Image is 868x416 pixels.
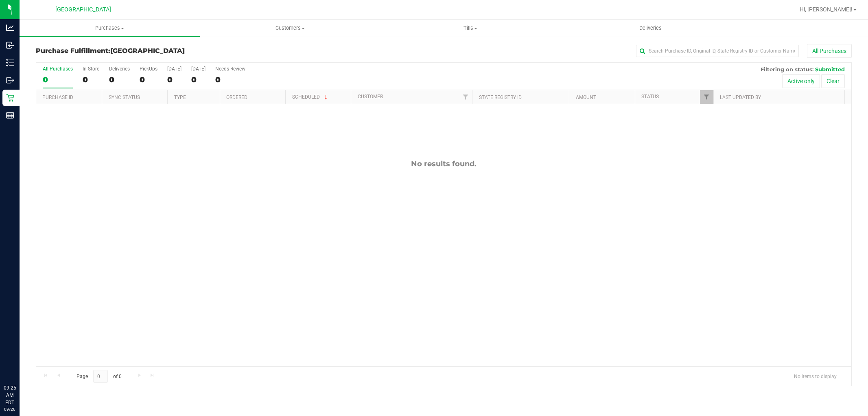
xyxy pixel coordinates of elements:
p: 09:25 AM EDT [4,384,16,406]
a: Customers [200,20,380,37]
div: 0 [109,75,130,84]
div: [DATE] [167,66,181,72]
span: Purchases [20,24,200,32]
a: Sync Status [109,95,140,100]
p: 09/26 [4,406,16,412]
span: Customers [200,24,380,32]
a: Last Updated By [720,95,761,100]
a: Filter [700,90,713,104]
inline-svg: Inventory [6,59,14,67]
div: In Store [83,66,99,72]
span: Filtering on status: [761,66,813,73]
inline-svg: Retail [6,94,14,102]
div: [DATE] [191,66,206,72]
a: State Registry ID [479,95,522,100]
div: PickUps [140,66,157,72]
div: All Purchases [43,66,73,72]
div: Needs Review [215,66,245,72]
a: Tills [380,20,560,37]
button: All Purchases [807,44,852,58]
a: Purchase ID [42,95,73,100]
div: 0 [140,75,157,84]
div: No results found. [36,159,851,168]
a: Amount [576,95,596,100]
iframe: Resource center [8,351,33,375]
a: Deliveries [560,20,741,37]
span: No items to display [787,370,843,382]
span: Deliveries [628,24,673,32]
button: Clear [821,74,845,88]
input: Search Purchase ID, Original ID, State Registry ID or Customer Name... [636,45,799,57]
a: Type [174,95,186,100]
span: Tills [380,24,560,32]
h3: Purchase Fulfillment: [36,47,308,55]
div: 0 [191,75,206,84]
span: [GEOGRAPHIC_DATA] [55,6,111,13]
span: [GEOGRAPHIC_DATA] [110,47,185,55]
inline-svg: Reports [6,111,14,119]
span: Hi, [PERSON_NAME]! [800,6,853,13]
a: Purchases [20,20,200,37]
div: Deliveries [109,66,130,72]
div: 0 [83,75,99,84]
span: Page of 0 [70,370,128,383]
inline-svg: Inbound [6,41,14,49]
button: Active only [782,74,820,88]
span: Submitted [815,66,845,73]
a: Scheduled [292,94,329,100]
div: 0 [167,75,181,84]
inline-svg: Analytics [6,24,14,32]
inline-svg: Outbound [6,76,14,84]
div: 0 [43,75,73,84]
a: Ordered [226,95,247,100]
div: 0 [215,75,245,84]
a: Status [641,94,659,99]
a: Filter [459,90,472,104]
a: Customer [358,94,383,99]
